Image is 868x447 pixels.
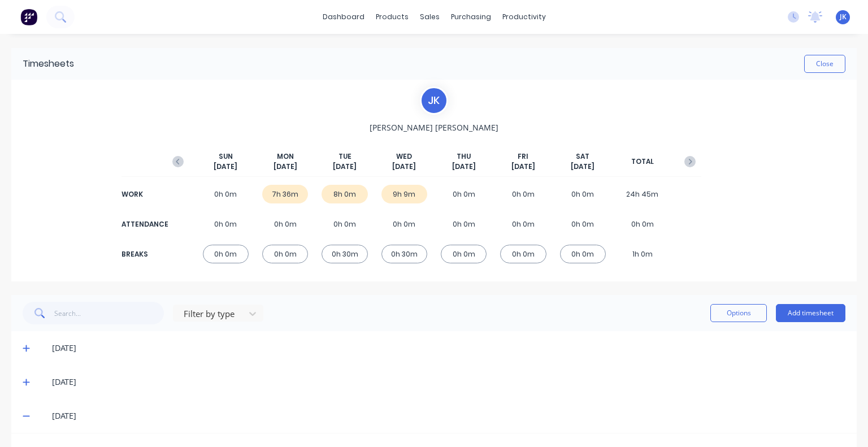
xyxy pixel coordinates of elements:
span: [PERSON_NAME] [PERSON_NAME] [370,121,498,133]
span: SAT [576,151,589,162]
span: THU [457,151,471,162]
div: sales [414,8,445,25]
div: 0h 30m [381,245,427,263]
button: Close [804,55,845,73]
span: [DATE] [511,162,535,172]
span: [DATE] [452,162,476,172]
button: Add timesheet [776,304,845,322]
div: 0h 0m [322,215,367,233]
div: Timesheets [23,57,74,71]
div: 1h 0m [619,245,665,263]
div: 0h 30m [322,245,367,263]
span: [DATE] [274,162,297,172]
div: 9h 9m [381,185,427,203]
div: 24h 45m [619,185,665,203]
div: 8h 0m [322,185,367,203]
span: [DATE] [333,162,357,172]
span: SUN [219,151,233,162]
div: 0h 0m [500,245,546,263]
span: [DATE] [214,162,237,172]
div: 0h 0m [560,185,606,203]
div: 7h 36m [262,185,308,203]
span: JK [840,12,847,22]
div: 0h 0m [203,245,249,263]
span: FRI [518,151,528,162]
div: BREAKS [121,249,167,259]
div: ATTENDANCE [121,219,167,229]
div: 0h 0m [203,215,249,233]
div: J K [420,86,448,115]
div: products [370,8,414,25]
a: dashboard [317,8,370,25]
div: 0h 0m [619,215,665,233]
button: Options [710,304,767,322]
input: Search... [54,302,164,324]
span: WED [396,151,412,162]
div: 0h 0m [262,245,308,263]
div: 0h 0m [441,245,487,263]
div: 0h 0m [560,215,606,233]
div: 0h 0m [441,185,487,203]
div: [DATE] [52,376,845,388]
span: TUE [338,151,351,162]
div: 0h 0m [500,215,546,233]
div: purchasing [445,8,497,25]
span: [DATE] [571,162,594,172]
div: 0h 0m [441,215,487,233]
div: 0h 0m [381,215,427,233]
div: productivity [497,8,552,25]
span: TOTAL [631,157,654,167]
div: [DATE] [52,342,845,354]
div: 0h 0m [500,185,546,203]
div: WORK [121,189,167,199]
span: [DATE] [392,162,416,172]
img: Factory [20,8,37,25]
div: 0h 0m [203,185,249,203]
span: MON [277,151,294,162]
div: 0h 0m [560,245,606,263]
div: [DATE] [52,410,845,422]
div: 0h 0m [262,215,308,233]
